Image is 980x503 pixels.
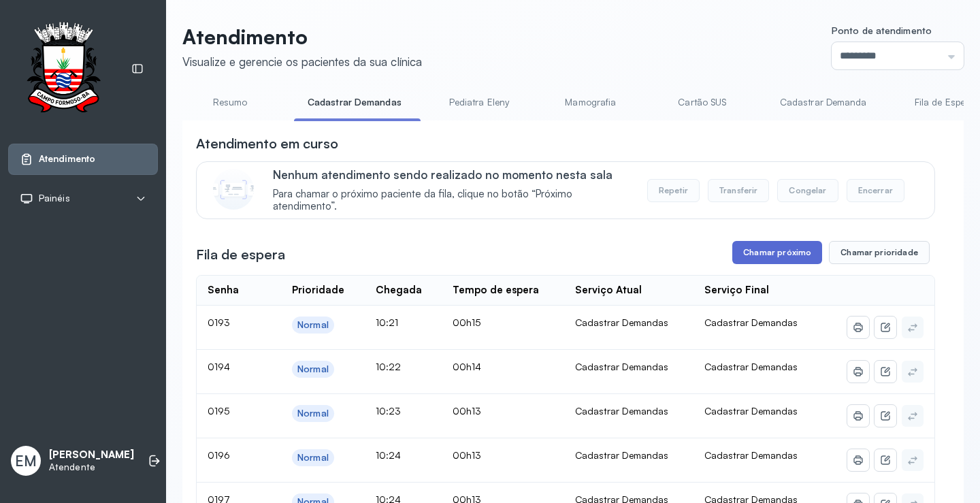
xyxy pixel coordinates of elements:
span: Cadastrar Demandas [704,317,798,328]
a: Mamografia [543,91,638,114]
span: 00h15 [453,317,480,328]
span: 10:24 [376,449,401,461]
a: Cadastrar Demandas [294,91,415,114]
div: Normal [297,408,329,419]
span: 0193 [208,317,230,328]
span: Cadastrar Demandas [704,449,798,461]
span: 00h14 [453,361,481,372]
span: 10:22 [376,361,401,372]
div: Tempo de espera [453,284,539,297]
p: [PERSON_NAME] [49,449,134,461]
div: Cadastrar Demandas [575,361,683,373]
img: Logotipo do estabelecimento [14,22,112,116]
span: 00h13 [453,405,481,417]
span: 0196 [208,449,230,461]
button: Chamar próximo [732,241,822,264]
span: Cadastrar Demandas [704,405,798,417]
span: 00h13 [453,449,481,461]
span: Ponto de atendimento [832,25,932,36]
p: Atendente [49,461,134,473]
a: Resumo [182,91,278,114]
p: Atendimento [182,25,422,49]
span: Atendimento [39,153,95,165]
button: Transferir [708,179,770,202]
img: Imagem de CalloutCard [213,169,254,210]
div: Cadastrar Demandas [575,405,683,417]
div: Serviço Atual [575,284,642,297]
h3: Atendimento em curso [196,134,338,153]
div: Visualize e gerencie os pacientes da sua clínica [182,54,422,69]
span: 0194 [208,361,230,372]
a: Cartão SUS [655,91,750,114]
span: 10:23 [376,405,401,417]
button: Repetir [647,179,700,202]
div: Cadastrar Demandas [575,317,683,329]
span: 0195 [208,405,229,417]
button: Congelar [777,179,838,202]
span: Painéis [39,193,70,204]
a: Cadastrar Demanda [766,91,881,114]
span: 10:21 [376,317,398,328]
div: Serviço Final [704,284,769,297]
div: Cadastrar Demandas [575,449,683,461]
button: Encerrar [847,179,904,202]
button: Chamar prioridade [829,241,930,264]
div: Normal [297,452,329,464]
div: Prioridade [292,284,344,297]
div: Chegada [376,284,422,297]
div: Normal [297,319,329,331]
p: Nenhum atendimento sendo realizado no momento nesta sala [273,167,633,182]
div: Senha [208,284,239,297]
div: Normal [297,363,329,375]
span: Cadastrar Demandas [704,361,798,372]
span: Para chamar o próximo paciente da fila, clique no botão “Próximo atendimento”. [273,188,633,214]
h3: Fila de espera [196,245,285,264]
a: Pediatra Eleny [431,91,527,114]
a: Atendimento [20,152,146,166]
